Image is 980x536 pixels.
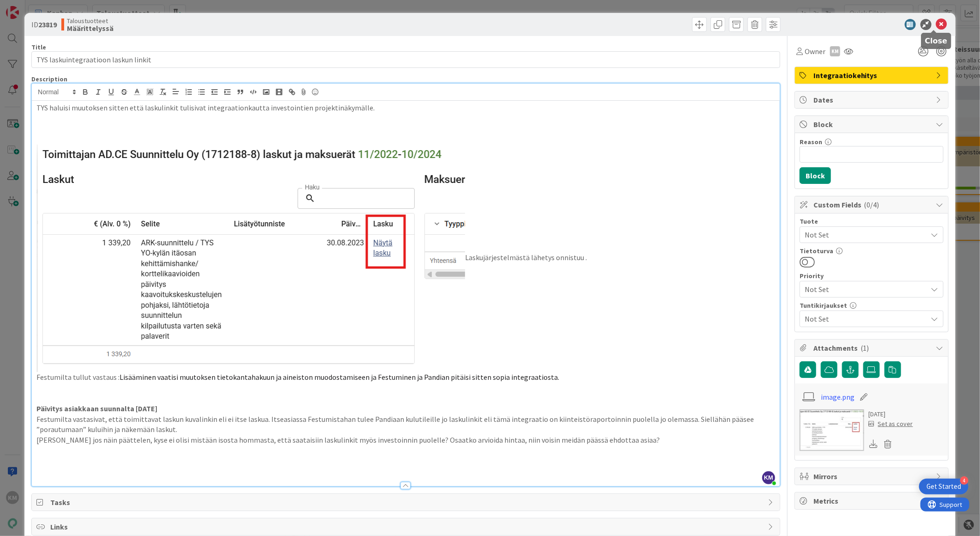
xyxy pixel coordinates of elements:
[869,438,879,450] div: Download
[805,312,923,325] span: Not Set
[50,521,763,532] span: Links
[36,103,775,113] p: TYS haluisi muutoksen sitten että laskulinkit tulisivat integraationkautta investointien projekti...
[830,46,840,56] div: KM
[800,218,944,225] div: Tuote
[36,372,775,383] p: Festumilta tullut vastaus :
[31,51,780,68] input: type card name here...
[813,342,932,353] span: Attachments
[19,1,42,12] span: Support
[860,343,869,353] span: ( 1 )
[31,75,67,83] span: Description
[813,471,932,482] span: Mirrors
[38,20,57,29] b: 23819
[800,302,944,309] div: Tuntikirjaukset
[960,476,968,485] div: 4
[800,273,944,279] div: Priority
[120,372,559,382] span: Lisääminen vaatisi muutoksen tietokantahakuun ja aineiston muodostamiseen ja Festuminen ja Pandia...
[919,479,968,494] div: Open Get Started checklist, remaining modules: 4
[67,17,114,24] span: Taloustuotteet
[805,228,923,241] span: Not Set
[31,43,46,51] label: Title
[67,24,114,32] b: Määrittelyssä
[36,145,465,372] img: image.png
[50,497,763,508] span: Tasks
[31,19,57,30] span: ID
[762,471,775,484] span: KM
[869,419,913,429] div: Set as cover
[869,409,913,419] div: [DATE]
[813,199,932,210] span: Custom Fields
[813,119,932,130] span: Block
[813,495,932,506] span: Metrics
[864,200,879,209] span: ( 0/4 )
[800,167,831,184] button: Block
[800,138,822,146] label: Reason
[821,391,855,402] a: image.png
[36,145,775,372] p: Laskujärjestelmästä lähetys onnistuu .
[813,94,932,105] span: Dates
[926,482,961,491] div: Get Started
[813,70,932,81] span: Integraatiokehitys
[805,46,825,57] span: Owner
[805,283,923,296] span: Not Set
[36,435,775,445] p: [PERSON_NAME] jos näin päättelen, kyse ei olisi mistään isosta hommasta, että saataisiin laskulin...
[925,37,948,45] h5: Close
[800,248,944,254] div: Tietoturva
[36,414,775,435] p: Festumilta vastasivat, että toimittavat laskun kuvalinkin eli ei itse laskua. Itseasiassa Festumi...
[36,404,157,413] strong: Päivitys asiakkaan suunnalta [DATE]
